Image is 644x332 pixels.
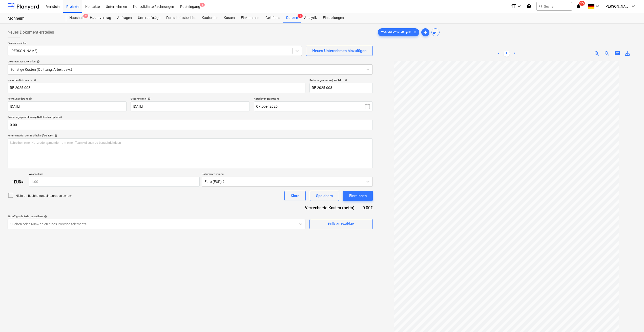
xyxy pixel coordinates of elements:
[36,60,40,63] span: help
[306,46,373,56] button: Neues Unternehmen hinzufügen
[624,51,630,57] span: save_alt
[412,29,418,35] span: clear
[526,3,531,9] i: Wissensbasis
[284,191,306,201] button: Klare
[147,97,151,100] span: help
[66,13,87,23] a: Haushalt9
[29,172,200,177] p: Wechselkurs
[53,134,57,137] span: help
[516,3,522,9] i: keyboard_arrow_down
[343,79,347,82] span: help
[16,194,73,198] p: Nicht an Buchhaltungsintegration senden
[512,51,518,57] a: Next page
[604,51,610,57] span: zoom_out
[8,97,127,100] div: Rechnungsdatum
[8,101,127,111] input: Rechnungsdatum nicht angegeben
[579,1,585,6] span: 15
[163,13,199,23] a: Fortschrittsbericht
[32,79,36,82] span: help
[320,13,347,23] a: Einstellungen
[536,2,572,11] button: Suche
[83,14,88,18] span: 9
[8,83,305,93] input: Name des Dokuments
[238,13,262,23] a: Einkommen
[283,13,301,23] a: Dateien1
[8,134,373,137] div: Kommentar für den Buchhalter (fakultativ)
[8,120,373,130] input: Rechnungsgesamtbetrag (Nettokosten, optional)
[8,29,54,35] span: Neues Dokument erstellen
[66,13,87,23] div: Haushalt
[378,31,414,34] span: 2510-RE-2025-0...pdf
[8,60,373,63] div: Dokumenttyp auswählen
[422,29,428,35] span: add
[301,13,320,23] a: Analytik
[87,13,114,23] a: Hauptvertrag
[349,193,367,199] div: Einreichen
[8,180,29,184] div: 1 EUR =
[291,193,299,199] div: Klare
[619,308,644,332] iframe: Chat Widget
[28,97,32,100] span: help
[309,79,373,82] div: Rechnungsnummer (fakultativ)
[283,13,301,23] div: Dateien
[262,13,283,23] a: Geldfluss
[594,3,600,9] i: keyboard_arrow_down
[131,101,250,111] input: Fälligkeitsdatum nicht angegeben
[221,13,238,23] a: Kosten
[605,4,630,8] span: [PERSON_NAME]
[8,16,60,21] div: Monheim
[254,101,373,111] button: Oktober 2025
[43,215,47,218] span: help
[135,13,163,23] a: Unteraufträge
[378,28,419,36] div: 2510-RE-2025-0...pdf
[301,205,363,211] div: Verrechnete Kosten (netto)
[200,3,205,7] span: 2
[114,13,135,23] a: Anfragen
[298,14,303,18] span: 1
[8,41,302,46] p: Firma auswählen
[630,3,636,9] i: keyboard_arrow_down
[316,193,333,199] div: Speichern
[202,172,372,177] p: Dokumentwährung
[363,205,373,211] div: 0.00€
[131,97,250,100] div: Geburtstermin
[510,3,516,9] i: format_size
[495,51,502,57] a: Previous page
[539,4,543,8] span: search
[8,215,305,218] div: Einzufügende Zeilen auswählen
[614,51,620,57] span: chat
[619,308,644,332] div: Chat-Widget
[310,191,339,201] button: Speichern
[312,48,366,54] div: Neues Unternehmen hinzufügen
[576,3,581,9] i: notifications
[8,79,305,82] div: Name des Dokuments
[328,221,354,227] div: Bulk auswählen
[594,51,600,57] span: zoom_in
[343,191,373,201] button: Einreichen
[199,13,221,23] a: Kauforder
[504,51,510,57] a: Page 1 is your current page
[254,97,373,101] p: Abrechnungszeitraum
[309,83,373,93] input: Rechnungsnummer
[309,219,373,229] button: Bulk auswählen
[432,29,439,35] span: sort
[8,115,373,120] p: Rechnungsgesamtbetrag (Nettokosten, optional)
